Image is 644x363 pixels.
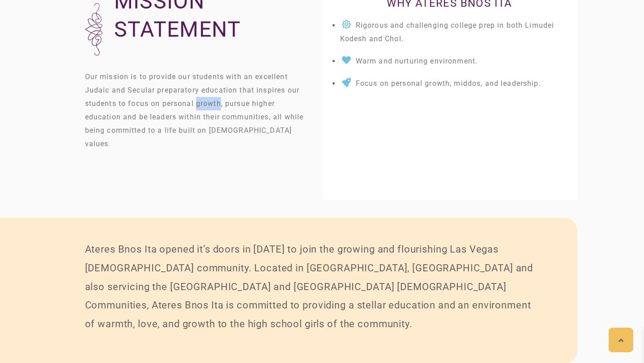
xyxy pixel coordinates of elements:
h3: Ateres Bnos Ita opened it’s doors in [DATE] to join the growing and flourishing Las Vegas [DEMOGR... [85,240,542,333]
span: Warm and nurturing environment. [356,57,478,65]
span: Focus on personal growth, middos, and leadership. [356,79,541,88]
p: Our mission is to provide our students with an excellent Judaic and Secular preparatory education... [85,70,304,151]
span: Rigorous and challenging college prep in both Limudei Kodesh and Chol. [340,21,554,43]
